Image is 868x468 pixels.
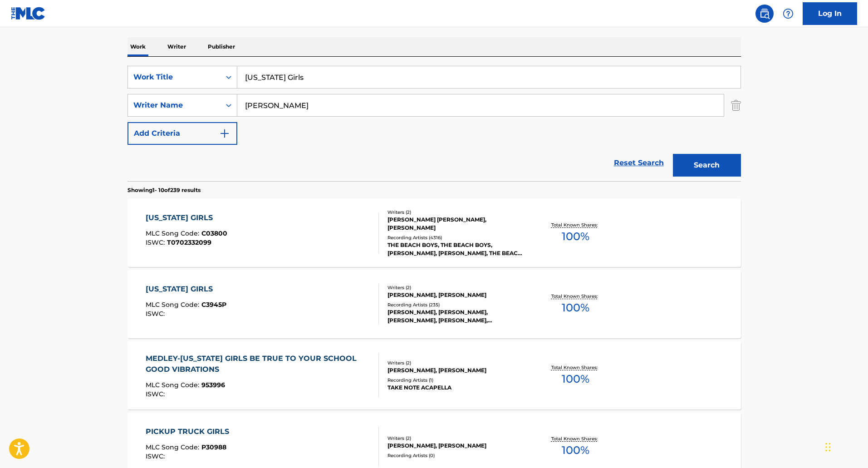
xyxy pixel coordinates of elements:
[201,229,227,237] span: C03800
[165,37,189,56] p: Writer
[205,37,238,56] p: Publisher
[167,238,211,246] span: T0702332099
[562,300,589,316] span: 100 %
[387,452,525,459] div: Recording Artists ( 0 )
[146,426,234,437] div: PICKUP TRUCK GIRLS
[387,241,525,257] div: THE BEACH BOYS, THE BEACH BOYS, [PERSON_NAME], [PERSON_NAME], THE BEACH BOYS, THE BEACH BOYS, THE...
[609,153,668,173] a: Reset Search
[825,434,831,461] div: Drag
[128,186,201,194] p: Showing 1 - 10 of 239 results
[146,381,201,389] span: MLC Song Code :
[201,301,226,309] span: C3945P
[11,7,46,20] img: MLC Logo
[387,308,525,325] div: [PERSON_NAME], [PERSON_NAME], [PERSON_NAME], [PERSON_NAME], [PERSON_NAME]
[387,301,525,308] div: Recording Artists ( 235 )
[201,381,225,389] span: 953996
[731,94,741,117] img: Delete Criterion
[128,66,741,181] form: Search Form
[146,212,227,223] div: [US_STATE] GIRLS
[551,364,600,371] p: Total Known Shares:
[146,390,167,398] span: ISWC :
[201,443,226,451] span: P30988
[755,5,774,23] a: Public Search
[133,100,215,111] div: Writer Name
[146,301,201,309] span: MLC Song Code :
[387,216,525,232] div: [PERSON_NAME] [PERSON_NAME], [PERSON_NAME]
[146,353,371,375] div: MEDLEY-[US_STATE] GIRLS BE TRUE TO YOUR SCHOOL GOOD VIBRATIONS
[803,2,857,25] a: Log In
[128,37,148,56] p: Work
[387,209,525,216] div: Writers ( 2 )
[387,360,525,366] div: Writers ( 2 )
[133,72,215,83] div: Work Title
[146,310,167,318] span: ISWC :
[146,452,167,460] span: ISWC :
[759,8,770,19] img: search
[673,154,741,177] button: Search
[128,199,741,267] a: [US_STATE] GIRLSMLC Song Code:C03800ISWC:T0702332099Writers (2)[PERSON_NAME] [PERSON_NAME], [PERS...
[387,366,525,374] div: [PERSON_NAME], [PERSON_NAME]
[146,238,167,246] span: ISWC :
[387,384,525,392] div: TAKE NOTE ACAPELLA
[551,293,600,300] p: Total Known Shares:
[128,270,741,338] a: [US_STATE] GIRLSMLC Song Code:C3945PISWC:Writers (2)[PERSON_NAME], [PERSON_NAME]Recording Artists...
[387,291,525,299] div: [PERSON_NAME], [PERSON_NAME]
[562,371,589,387] span: 100 %
[562,442,589,458] span: 100 %
[146,229,201,237] span: MLC Song Code :
[146,443,201,451] span: MLC Song Code :
[562,228,589,245] span: 100 %
[146,284,226,295] div: [US_STATE] GIRLS
[783,8,794,19] img: help
[219,128,230,139] img: 9d2ae6d4665cec9f34b9.svg
[551,435,600,442] p: Total Known Shares:
[387,442,525,450] div: [PERSON_NAME], [PERSON_NAME]
[128,341,741,409] a: MEDLEY-[US_STATE] GIRLS BE TRUE TO YOUR SCHOOL GOOD VIBRATIONSMLC Song Code:953996ISWC:Writers (2...
[387,377,525,384] div: Recording Artists ( 1 )
[779,5,797,23] div: Help
[387,284,525,291] div: Writers ( 2 )
[823,424,868,468] iframe: Chat Widget
[387,234,525,241] div: Recording Artists ( 4316 )
[551,222,600,228] p: Total Known Shares:
[387,435,525,442] div: Writers ( 2 )
[128,122,237,145] button: Add Criteria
